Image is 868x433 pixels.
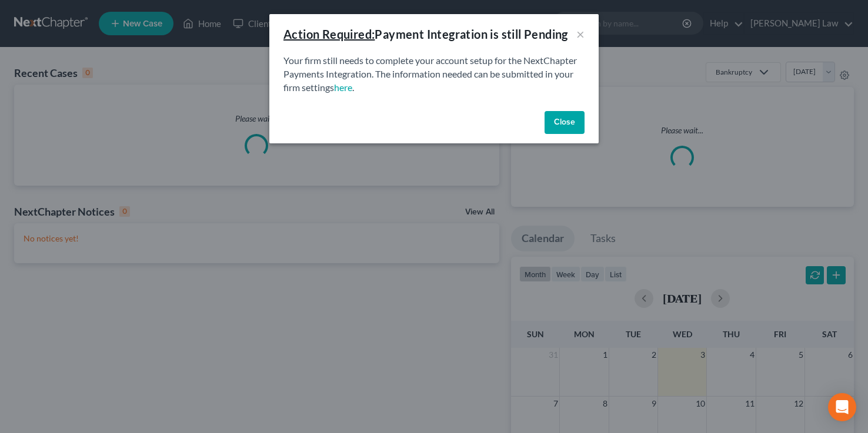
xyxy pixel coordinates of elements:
button: Close [545,111,585,135]
p: Your firm still needs to complete your account setup for the NextChapter Payments Integration. Th... [283,54,585,95]
button: × [576,27,585,41]
div: Open Intercom Messenger [828,393,856,421]
u: Action Required: [283,27,375,41]
div: Payment Integration is still Pending [283,26,568,42]
a: here [334,82,352,93]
